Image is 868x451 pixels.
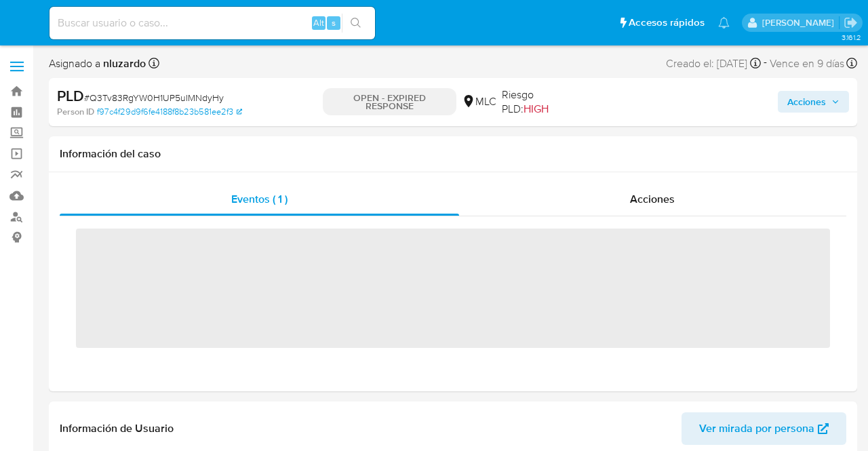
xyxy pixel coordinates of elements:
p: nicolas.luzardo@mercadolibre.com [762,16,839,29]
p: OPEN - EXPIRED RESPONSE [323,88,456,115]
span: Vence en 9 días [770,56,844,71]
span: - [764,54,767,73]
a: f97c4f29d9f6fe4188f8b23b581ee2f3 [97,106,242,118]
span: Riesgo PLD: [502,87,583,117]
input: Buscar usuario o caso... [50,14,375,32]
button: Acciones [778,91,849,113]
span: Alt [313,16,324,29]
span: Eventos ( 1 ) [231,191,288,207]
span: # Q3Tv83RgYW0H1UP5uIMNdyHy [84,91,224,104]
b: PLD [57,85,84,106]
b: Person ID [57,106,94,118]
span: Acciones [630,191,675,207]
span: Accesos rápidos [629,16,705,30]
span: ‌ [76,229,830,348]
span: Asignado a [49,56,146,71]
button: Ver mirada por persona [682,412,846,445]
h1: Información del caso [60,147,846,161]
h1: Información de Usuario [60,422,174,435]
span: Ver mirada por persona [699,412,814,445]
a: Salir [844,16,858,30]
span: s [332,16,336,29]
span: Acciones [787,91,826,113]
a: Notificaciones [718,17,730,28]
span: HIGH [524,101,549,117]
div: Creado el: [DATE] [666,54,761,73]
button: search-icon [342,14,370,33]
div: MLC [462,94,496,109]
b: nluzardo [100,56,146,71]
